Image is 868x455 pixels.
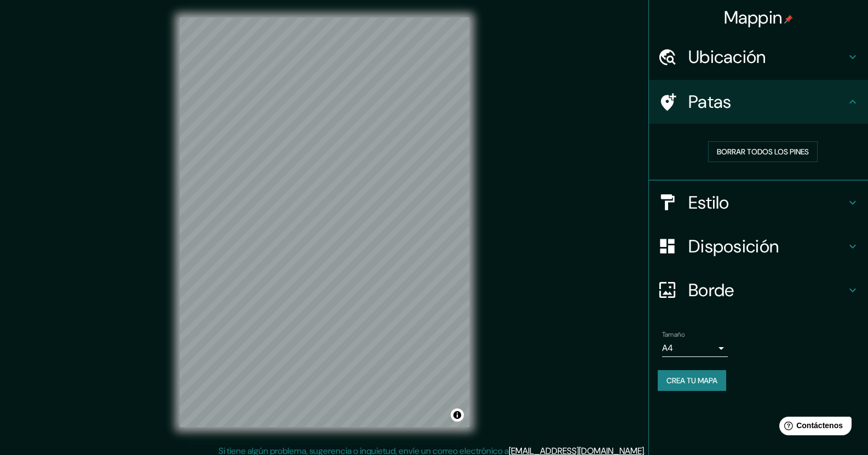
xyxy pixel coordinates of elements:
[649,224,868,268] div: Disposición
[649,181,868,224] div: Estilo
[662,330,685,339] font: Tamaño
[666,376,717,385] font: Crea tu mapa
[658,370,726,391] button: Crea tu mapa
[662,339,728,357] div: A4
[451,408,464,422] button: Activar o desactivar atribución
[662,342,673,354] font: A4
[649,35,868,79] div: Ubicación
[688,191,729,214] font: Estilo
[717,147,809,157] font: Borrar todos los pines
[649,80,868,124] div: Patas
[688,45,766,68] font: Ubicación
[724,6,783,29] font: Mappin
[771,412,856,443] iframe: Lanzador de widgets de ayuda
[688,235,779,258] font: Disposición
[708,141,818,162] button: Borrar todos los pines
[688,279,734,302] font: Borde
[688,90,732,113] font: Patas
[784,15,793,24] img: pin-icon.png
[649,268,868,312] div: Borde
[180,18,469,427] canvas: Mapa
